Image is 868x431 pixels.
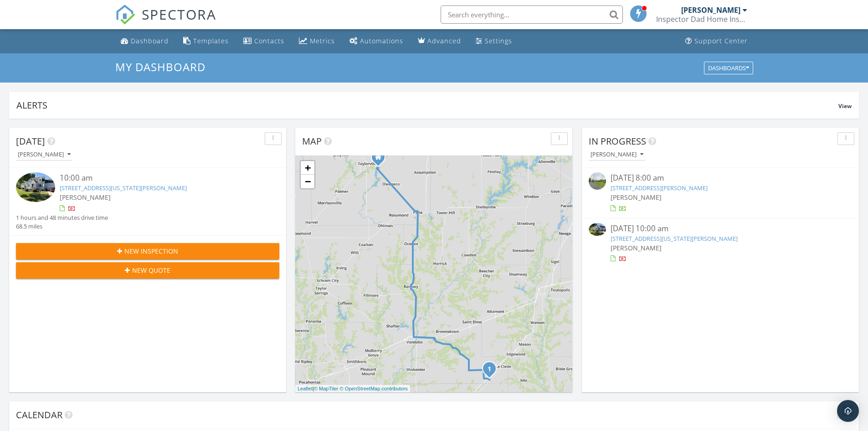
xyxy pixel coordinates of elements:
span: [PERSON_NAME] [611,193,662,202]
span: Calendar [16,409,62,421]
img: The Best Home Inspection Software - Spectora [115,5,135,25]
input: Search everything... [441,5,623,24]
div: 10:00 am [60,172,257,184]
div: [PERSON_NAME] [591,151,643,158]
a: © OpenStreetMap contributors [340,386,408,391]
div: Settings [485,36,512,45]
a: [STREET_ADDRESS][US_STATE][PERSON_NAME] [611,234,738,243]
div: Contacts [254,36,284,45]
span: Map [302,135,322,147]
a: Settings [472,33,516,50]
img: streetview [589,172,606,190]
a: Zoom out [301,175,314,188]
a: [STREET_ADDRESS][US_STATE][PERSON_NAME] [60,184,187,192]
div: [DATE] 10:00 am [611,223,830,234]
a: © MapTiler [314,386,339,391]
div: Open Intercom Messenger [837,400,859,422]
span: [DATE] [16,135,45,147]
span: [PERSON_NAME] [611,244,662,252]
div: 68.5 miles [16,222,108,231]
div: 511 W Washington St, Farina, IL 62838 [489,369,495,374]
div: 1 hours and 48 minutes drive time [16,213,108,222]
div: Dashboard [131,36,169,45]
span: In Progress [589,135,646,147]
a: Contacts [240,33,288,50]
span: My Dashboard [115,59,205,74]
a: Advanced [414,33,465,50]
div: Advanced [427,36,461,45]
a: Leaflet [298,386,313,391]
a: Dashboard [117,33,172,50]
a: Templates [180,33,232,50]
img: 9560064%2Fcover_photos%2FcYBLjFENPk189jlVKjXB%2Fsmall.jpg [589,223,606,236]
a: SPECTORA [115,12,216,31]
button: [PERSON_NAME] [589,149,645,161]
div: | [295,385,410,393]
div: [PERSON_NAME] [18,151,71,158]
a: Support Center [682,33,751,50]
button: New Inspection [16,243,279,260]
div: Support Center [694,36,748,45]
div: Templates [193,36,229,45]
a: [DATE] 10:00 am [STREET_ADDRESS][US_STATE][PERSON_NAME] [PERSON_NAME] [589,223,852,264]
a: [STREET_ADDRESS][PERSON_NAME] [611,184,708,192]
a: Zoom in [301,161,314,175]
span: View [838,102,852,110]
div: [PERSON_NAME] [681,5,740,15]
img: 9560064%2Fcover_photos%2FcYBLjFENPk189jlVKjXB%2Fsmall.jpg [16,172,55,202]
a: [DATE] 8:00 am [STREET_ADDRESS][PERSON_NAME] [PERSON_NAME] [589,172,852,213]
div: Alerts [16,99,838,111]
div: Dashboards [708,65,749,71]
i: 1 [488,366,491,373]
a: Metrics [295,33,339,50]
div: 1207 Brantley Rd, Taylorville IL 62568 [378,157,384,162]
div: Inspector Dad Home Inspection LLC [656,15,747,24]
button: Dashboards [704,62,753,74]
a: Automations (Basic) [346,33,407,50]
span: [PERSON_NAME] [60,193,111,202]
span: New Inspection [124,246,178,256]
div: [DATE] 8:00 am [611,172,830,184]
span: SPECTORA [142,5,216,24]
button: [PERSON_NAME] [16,149,72,161]
div: Metrics [310,36,335,45]
div: Automations [360,36,403,45]
span: New Quote [132,265,170,275]
button: New Quote [16,262,279,279]
a: 10:00 am [STREET_ADDRESS][US_STATE][PERSON_NAME] [PERSON_NAME] 1 hours and 48 minutes drive time ... [16,172,279,231]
